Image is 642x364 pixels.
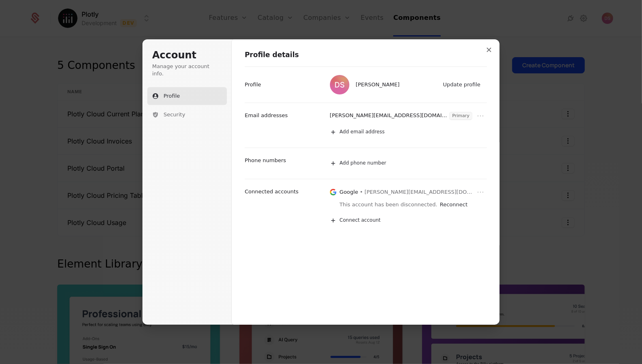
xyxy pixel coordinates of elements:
[340,188,358,196] p: Google
[482,43,496,57] button: Close modal
[476,187,485,197] button: Open menu
[340,217,381,224] span: Connect account
[164,111,185,118] span: Security
[147,106,227,124] button: Security
[245,81,261,88] p: Profile
[356,81,400,88] span: [PERSON_NAME]
[152,49,222,62] h1: Account
[147,87,227,105] button: Profile
[164,92,180,100] span: Profile
[340,129,385,135] span: Add email address
[450,112,472,120] span: Primary
[360,188,472,196] span: • [PERSON_NAME][EMAIL_ADDRESS][DOMAIN_NAME]
[326,123,496,141] button: Add email address
[340,160,386,167] span: Add phone number
[476,111,485,121] button: Open menu
[245,50,487,60] h1: Profile details
[330,112,448,120] p: [PERSON_NAME][EMAIL_ADDRESS][DOMAIN_NAME]
[326,212,487,229] button: Connect account
[330,75,349,94] img: Daniel Anton Suchy
[152,63,222,77] p: Manage your account info.
[440,201,467,208] button: Reconnect
[245,112,288,119] p: Email addresses
[245,157,286,164] p: Phone numbers
[340,201,440,208] p: This account has been disconnected.
[330,188,336,196] img: Google
[245,188,299,195] p: Connected accounts
[439,79,485,91] button: Update profile
[326,154,496,172] button: Add phone number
